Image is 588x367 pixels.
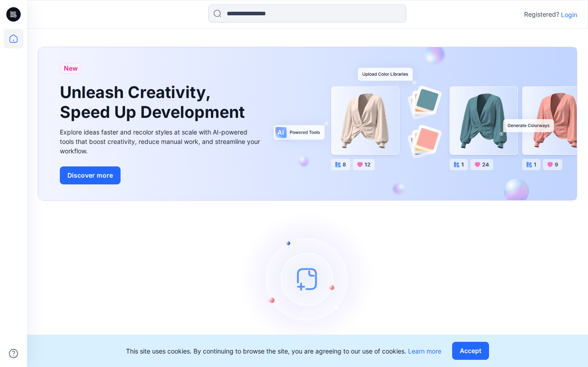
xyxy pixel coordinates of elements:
[561,10,577,19] p: Login
[452,342,489,360] button: Accept
[126,346,441,356] p: This site uses cookies. By continuing to browse the site, you are agreeing to our use of cookies.
[240,211,375,346] img: empty-state-image.svg
[524,9,559,20] p: Registered?
[408,347,441,355] a: Learn more
[64,63,78,74] span: New
[60,127,262,156] div: Explore ideas faster and recolor styles at scale with AI-powered tools that boost creativity, red...
[60,83,249,121] h1: Unleash Creativity, Speed Up Development
[60,166,262,184] a: Discover more
[60,166,121,184] button: Discover more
